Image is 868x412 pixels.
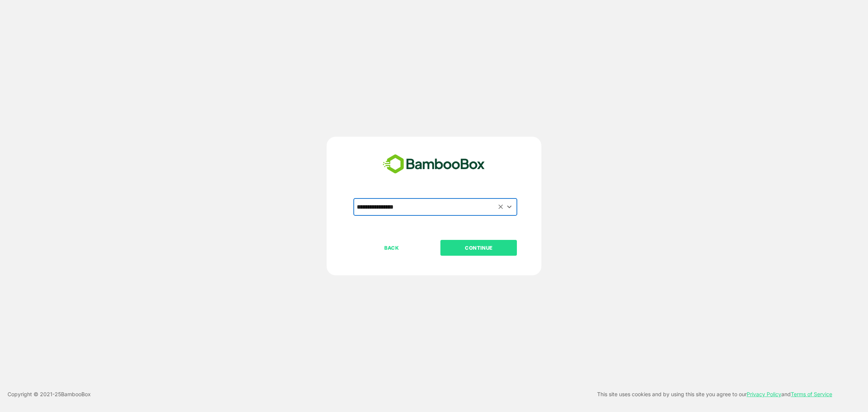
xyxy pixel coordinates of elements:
[504,202,515,212] button: Open
[379,152,489,177] img: bamboobox
[597,390,832,399] p: This site uses cookies and by using this site you agree to our and
[440,240,517,256] button: CONTINUE
[8,390,91,399] p: Copyright © 2021- 25 BambooBox
[791,391,832,397] a: Terms of Service
[441,244,517,252] p: CONTINUE
[747,391,781,397] a: Privacy Policy
[354,244,429,252] p: BACK
[497,203,505,211] button: Clear
[353,240,430,256] button: BACK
